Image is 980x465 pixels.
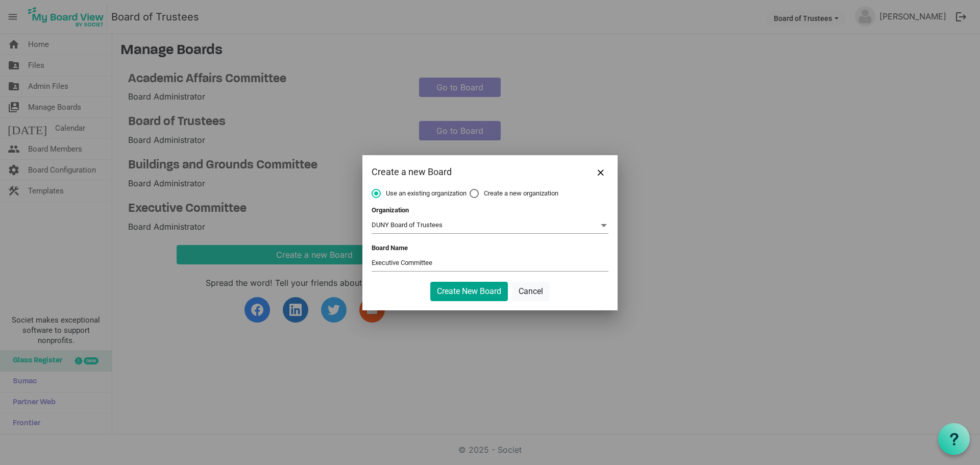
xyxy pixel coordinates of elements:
button: Cancel [512,282,550,301]
label: Organization [372,206,409,214]
button: Create New Board [430,282,508,301]
span: Create a new organization [470,189,558,198]
div: Create a new Board [372,164,561,180]
span: Use an existing organization [372,189,467,198]
button: Close [593,164,608,180]
label: Board Name [372,244,408,252]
